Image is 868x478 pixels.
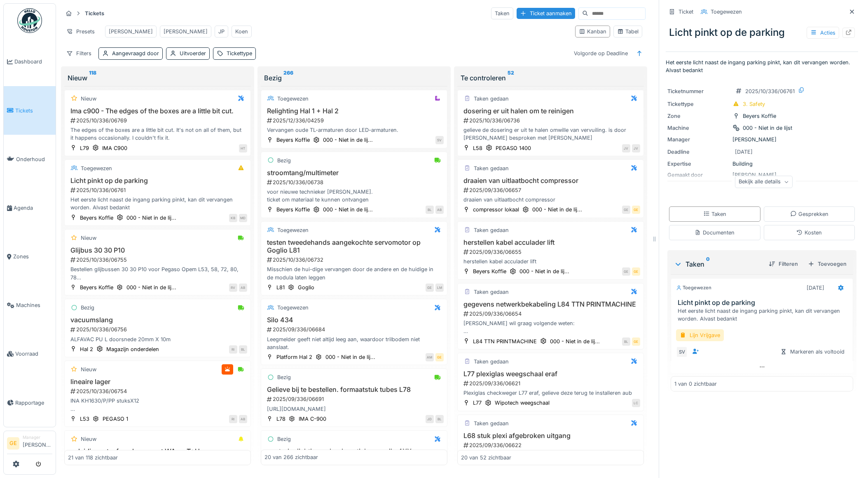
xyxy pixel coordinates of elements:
[276,284,285,291] div: L81
[4,378,56,427] a: Rapportage
[666,22,858,43] div: Licht pinkt op de parking
[14,58,52,66] span: Dashboard
[7,434,52,454] a: GE Manager[PERSON_NAME]
[496,144,531,152] div: PEGASO 1400
[266,256,444,264] div: 2025/10/336/06732
[68,378,247,386] h3: lineaire lager
[461,73,641,83] div: Te controleren
[667,160,729,168] div: Expertise
[463,186,640,194] div: 2025/09/336/06657
[126,214,176,222] div: 000 - Niet in de lij...
[235,28,248,35] div: Koen
[678,299,849,307] h3: Licht pinkt op de parking
[264,169,444,177] h3: stroomtang/multimeter
[463,248,640,256] div: 2025/09/336/06655
[264,73,444,83] div: Bezig
[617,28,639,35] div: Tabel
[81,164,112,172] div: Toegewezen
[277,373,291,381] div: Bezig
[703,210,726,218] div: Taken
[283,73,293,83] sup: 266
[299,415,326,423] div: IMA C-900
[508,73,514,83] sup: 52
[632,399,640,407] div: LC
[550,337,600,345] div: 000 - Niet in de lij...
[227,49,252,57] div: Tickettype
[80,415,89,423] div: L53
[276,353,312,361] div: Platform Hal 2
[632,337,640,346] div: GE
[7,437,19,450] li: GE
[667,124,729,132] div: Machine
[473,337,537,345] div: L84 TTN PRINTMACHINE
[68,397,247,412] div: INA KH1630/P/PP stuksX12 modula leeg, bijbestellen onder 8 stuks
[82,9,108,17] strong: Tickets
[777,346,848,357] div: Markeren als voltooid
[519,267,569,275] div: 000 - Niet in de lij...
[435,353,444,361] div: GE
[80,144,89,152] div: L79
[745,87,795,95] div: 2025/10/336/06761
[264,405,444,413] div: [URL][DOMAIN_NAME]
[790,210,828,218] div: Gesprekken
[89,73,96,83] sup: 118
[579,28,606,35] div: Kanban
[277,435,291,443] div: Bezig
[229,214,237,222] div: KB
[266,326,444,333] div: 2025/09/336/06684
[461,126,640,142] div: gelieve de dosering er uit te halen omwille van vervuiling. is door [PERSON_NAME] besproken met [...
[426,353,434,361] div: AM
[68,316,247,324] h3: vacuumslang
[15,350,52,358] span: Voorraad
[323,136,373,144] div: 000 - Niet in de lij...
[4,232,56,281] a: Zones
[70,117,247,124] div: 2025/10/336/06769
[743,100,765,108] div: 3. Safety
[277,226,309,234] div: Toegewezen
[461,432,640,440] h3: L68 stuk plexi afgebroken uitgang
[81,366,96,373] div: Nieuw
[325,353,375,361] div: 000 - Niet in de lij...
[81,234,96,242] div: Nieuw
[461,258,640,265] div: herstellen kabel acculader lift
[667,136,729,143] div: Manager
[70,186,247,194] div: 2025/10/336/06761
[435,206,444,214] div: AB
[23,434,52,452] li: [PERSON_NAME]
[667,87,729,95] div: Ticketnummer
[266,117,444,124] div: 2025/12/336/04259
[80,345,93,353] div: Hal 2
[68,246,247,254] h3: Glijbus 30 30 P10
[81,95,96,103] div: Nieuw
[674,259,762,269] div: Taken
[461,454,511,462] div: 20 van 52 zichtbaar
[807,284,824,292] div: [DATE]
[276,206,310,213] div: Beyers Koffie
[474,164,509,172] div: Taken gedaan
[4,330,56,378] a: Voorraad
[667,148,729,156] div: Deadline
[239,144,247,152] div: HT
[264,316,444,324] h3: Silo 434
[264,335,444,351] div: Leegmelder geeft niet altijd leeg aan, waardoor trilbodem niet aanslaat.
[666,59,858,74] p: Het eerste licht naast de ingang parking pinkt, kan dit vervangen worden. Alvast bedankt
[461,177,640,185] h3: draaien van uitlaatbocht compressor
[676,329,724,341] div: Lijn Vrijgave
[474,226,509,234] div: Taken gedaan
[68,126,247,142] div: The edges of the boxes are a little bit cut. It's not on all of them, but it happens occasionally...
[266,178,444,186] div: 2025/10/336/06738
[112,49,159,57] div: Aangevraagd door
[68,177,247,185] h3: Licht pinkt op de parking
[517,8,575,19] div: Ticket aanmaken
[81,304,94,312] div: Bezig
[632,206,640,214] div: GE
[473,267,506,275] div: Beyers Koffie
[264,265,444,281] div: Misschien de hui-dige vervangen door de andere en de huidige in de modula laten leggen
[17,8,42,33] img: Badge_color-CXgf-gQk.svg
[807,27,839,39] div: Acties
[463,380,640,387] div: 2025/09/336/06621
[765,258,801,269] div: Filteren
[473,399,482,407] div: L77
[676,284,711,291] div: Toegewezen
[4,183,56,232] a: Agenda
